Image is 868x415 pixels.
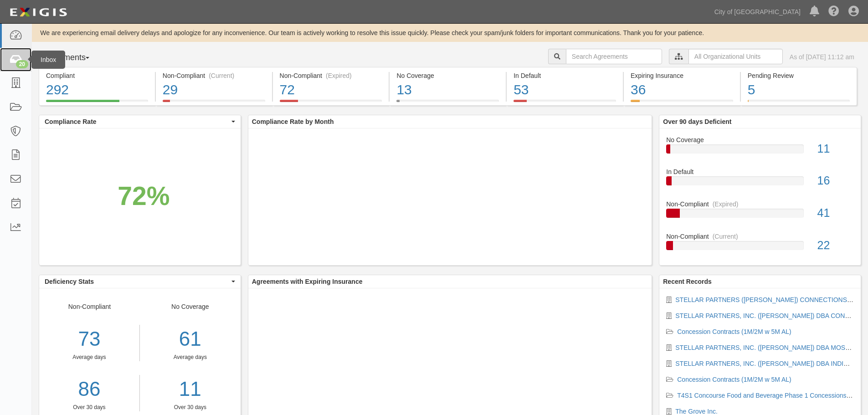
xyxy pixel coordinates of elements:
a: No Coverage11 [666,135,854,168]
div: 13 [396,80,499,100]
div: 72 [280,80,382,100]
div: 53 [514,80,616,100]
div: 73 [39,325,139,354]
div: In Default [659,167,861,176]
div: (Expired) [326,71,352,80]
div: 61 [147,325,234,354]
b: Recent Records [663,278,712,285]
div: Compliant [46,71,148,80]
img: logo-5460c22ac91f19d4615b14bd174203de0afe785f0fc80cf4dbbc73dc1793850b.png [7,4,70,20]
a: No Coverage13 [390,100,506,107]
div: No Coverage [396,71,499,80]
div: 11 [811,141,861,157]
a: City of [GEOGRAPHIC_DATA] [710,3,805,21]
div: 16 [811,173,861,189]
div: As of [DATE] 11:12 am [790,52,854,61]
a: Non-Compliant(Current)29 [156,100,272,107]
a: Concession Contracts (1M/2M w 5M AL) [677,376,791,383]
a: In Default16 [666,167,854,200]
div: 41 [811,205,861,221]
a: Non-Compliant(Expired)41 [666,200,854,232]
div: Over 30 days [39,404,139,411]
div: Non-Compliant [659,200,861,209]
div: 36 [631,80,733,100]
a: Pending Review5 [741,100,857,107]
a: Concession Contracts (1M/2M w 5M AL) [677,328,791,335]
a: In Default53 [507,100,623,107]
div: 5 [748,80,850,100]
a: Expiring Insurance36 [624,100,740,107]
a: The Grove Inc. [675,408,718,415]
button: Compliance Rate [39,115,241,128]
span: Compliance Rate [45,117,229,126]
a: T4S1 Concourse Food and Beverage Phase 1 Concessions Lease [677,392,865,399]
div: Non-Compliant (Current) [163,71,265,80]
div: Non-Compliant [659,232,861,241]
a: Non-Compliant(Current)22 [666,232,854,257]
div: 292 [46,80,148,100]
a: Compliant292 [39,100,155,107]
div: No Coverage [659,135,861,144]
div: 22 [811,237,861,254]
div: 20 [16,60,28,68]
a: 11 [147,375,234,404]
a: Non-Compliant(Expired)72 [273,100,389,107]
div: Non-Compliant [39,302,140,411]
a: 86 [39,375,139,404]
button: Agreements [39,49,107,67]
div: Average days [147,354,234,361]
div: Pending Review [748,71,850,80]
input: Search Agreements [566,49,662,64]
div: Inbox [31,51,65,69]
div: Average days [39,354,139,361]
i: Help Center - Complianz [828,6,839,17]
b: Over 90 days Deficient [663,118,731,125]
b: Agreements with Expiring Insurance [252,278,363,285]
div: (Expired) [713,200,739,209]
div: Expiring Insurance [631,71,733,80]
div: 29 [163,80,265,100]
div: (Current) [713,232,738,241]
span: Deficiency Stats [45,277,229,286]
b: Compliance Rate by Month [252,118,334,125]
div: Over 30 days [147,404,234,411]
div: 72% [118,178,169,215]
div: No Coverage [140,302,241,411]
input: All Organizational Units [688,49,783,64]
div: Non-Compliant (Expired) [280,71,382,80]
div: In Default [514,71,616,80]
div: We are experiencing email delivery delays and apologize for any inconvenience. Our team is active... [32,28,868,37]
button: Deficiency Stats [39,275,241,288]
div: (Current) [209,71,234,80]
